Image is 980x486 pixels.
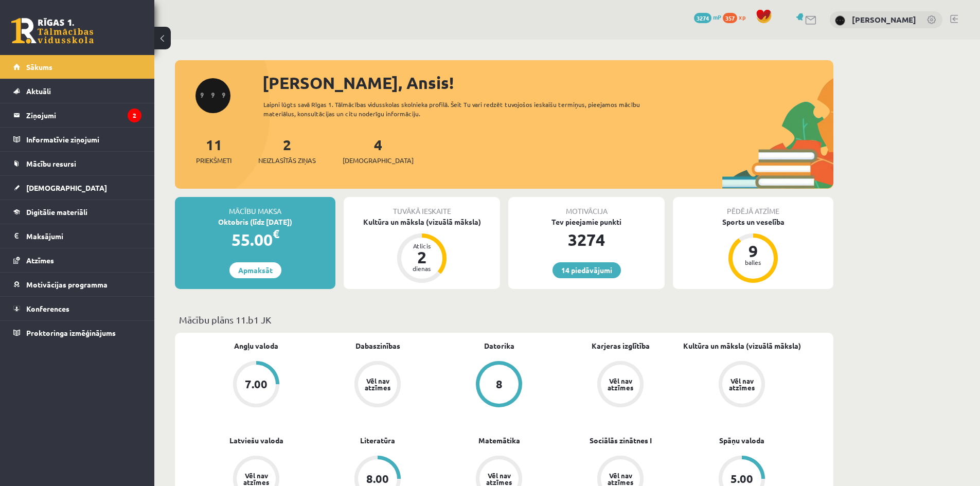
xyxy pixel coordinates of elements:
[406,243,437,249] div: Atlicis
[13,297,141,320] a: Konferences
[730,473,753,484] div: 5.00
[360,435,395,446] a: Literatūra
[26,128,141,151] legend: Informatīvie ziņojumi
[560,361,681,409] a: Vēl nav atzīmes
[13,152,141,175] a: Mācību resursi
[26,103,141,127] legend: Ziņojumi
[258,155,316,166] span: Neizlasītās ziņas
[229,435,283,446] a: Latviešu valoda
[484,340,514,351] a: Datorika
[13,55,141,79] a: Sākums
[713,13,721,21] span: mP
[26,328,116,337] span: Proktoringa izmēģinājums
[673,217,833,284] a: Sports un veselība 9 balles
[262,70,833,95] div: [PERSON_NAME], Ansis!
[234,340,278,351] a: Angļu valoda
[26,256,54,265] span: Atzīmes
[13,321,141,345] a: Proktoringa izmēģinājums
[258,135,316,166] a: 2Neizlasītās ziņas
[727,377,756,391] div: Vēl nav atzīmes
[13,79,141,103] a: Aktuāli
[26,207,87,217] span: Digitālie materiāli
[508,227,665,252] div: 3274
[723,13,751,21] a: 357 xp
[13,128,141,151] a: Informatīvie ziņojumi
[242,472,271,485] div: Vēl nav atzīmes
[366,473,389,484] div: 8.00
[128,109,141,122] i: 2
[13,273,141,296] a: Motivācijas programma
[673,217,833,227] div: Sports un veselība
[26,304,69,313] span: Konferences
[478,435,520,446] a: Matemātika
[723,13,737,23] span: 357
[496,379,503,390] div: 8
[195,361,317,409] a: 7.00
[852,14,916,25] a: [PERSON_NAME]
[606,472,635,485] div: Vēl nav atzīmes
[175,197,335,217] div: Mācību maksa
[13,248,141,272] a: Atzīmes
[26,183,107,192] span: [DEMOGRAPHIC_DATA]
[355,340,400,351] a: Dabaszinības
[229,262,281,278] a: Apmaksāt
[13,176,141,200] a: [DEMOGRAPHIC_DATA]
[245,379,268,390] div: 7.00
[273,226,279,241] span: €
[344,217,500,284] a: Kultūra un māksla (vizuālā māksla) Atlicis 2 dienas
[196,135,231,166] a: 11Priekšmeti
[26,280,108,289] span: Motivācijas programma
[263,100,658,118] div: Laipni lūgts savā Rīgas 1. Tālmācības vidusskolas skolnieka profilā. Šeit Tu vari redzēt tuvojošo...
[11,18,94,44] a: Rīgas 1. Tālmācības vidusskola
[175,227,335,252] div: 55.00
[683,340,801,351] a: Kultūra un māksla (vizuālā māksla)
[438,361,560,409] a: 8
[26,62,52,71] span: Sākums
[508,197,665,217] div: Motivācija
[344,197,500,217] div: Tuvākā ieskaite
[719,435,764,446] a: Spāņu valoda
[694,13,721,21] a: 3274 mP
[196,155,231,166] span: Priekšmeti
[553,262,621,278] a: 14 piedāvājumi
[681,361,803,409] a: Vēl nav atzīmes
[13,103,141,127] a: Ziņojumi2
[344,217,500,227] div: Kultūra un māksla (vizuālā māksla)
[738,243,769,259] div: 9
[694,13,711,23] span: 3274
[739,13,745,21] span: xp
[175,217,335,227] div: Oktobris (līdz [DATE])
[835,15,845,26] img: Ansis Eglājs
[13,224,141,248] a: Maksājumi
[317,361,438,409] a: Vēl nav atzīmes
[26,86,51,96] span: Aktuāli
[592,340,650,351] a: Karjeras izglītība
[508,217,665,227] div: Tev pieejamie punkti
[13,200,141,224] a: Digitālie materiāli
[590,435,652,446] a: Sociālās zinātnes I
[343,155,414,166] span: [DEMOGRAPHIC_DATA]
[673,197,833,217] div: Pēdējā atzīme
[738,259,769,265] div: balles
[26,224,141,248] legend: Maksājumi
[343,135,414,166] a: 4[DEMOGRAPHIC_DATA]
[406,249,437,265] div: 2
[179,313,829,327] p: Mācību plāns 11.b1 JK
[406,265,437,272] div: dienas
[606,377,635,391] div: Vēl nav atzīmes
[363,377,392,391] div: Vēl nav atzīmes
[485,472,513,485] div: Vēl nav atzīmes
[26,159,76,168] span: Mācību resursi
